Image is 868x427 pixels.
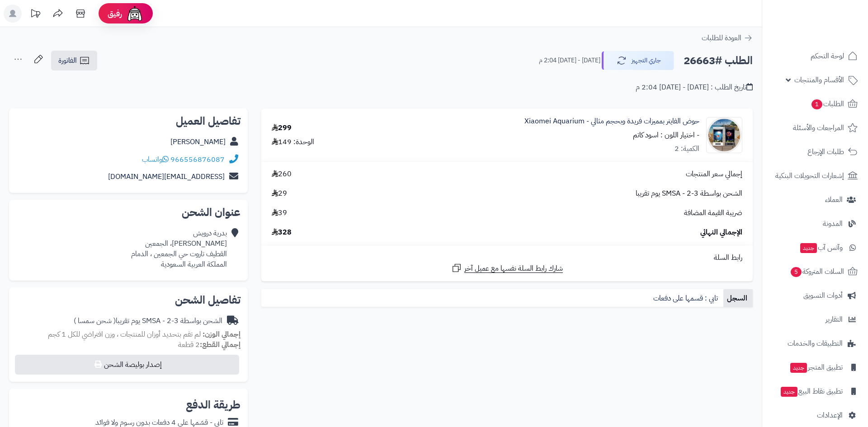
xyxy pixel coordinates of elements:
[539,56,600,65] small: [DATE] - [DATE] 2:04 م
[265,253,749,263] div: رابط السلة
[768,93,863,115] a: الطلبات1
[790,265,844,278] span: السلات المتروكة
[768,141,863,163] a: طلبات الإرجاع
[707,117,742,153] img: 1748954042-1748952520704_bwejq3_2_1DCACEQ-90x90.jpg
[272,123,292,133] div: 299
[807,7,859,26] img: logo-2.png
[636,82,753,93] div: تاريخ الطلب : [DATE] - [DATE] 2:04 م
[74,315,116,326] span: ( شحن سمسا )
[675,144,699,154] div: الكمية: 2
[272,137,314,147] div: الوحدة: 149
[768,237,863,258] a: وآتس آبجديد
[524,116,699,127] a: حوض الفايتر بمميزات فريدة وبحجم مثالي - Xiaomei Aquarium
[108,8,122,19] span: رفيق
[684,52,753,70] h2: الطلب #26663
[768,380,863,402] a: تطبيق نقاط البيعجديد
[142,154,169,165] a: واتساب
[170,136,226,147] a: [PERSON_NAME]
[780,385,843,398] span: تطبيق نقاط البيع
[768,189,863,211] a: العملاء
[684,208,742,218] span: ضريبة القيمة المضافة
[768,309,863,330] a: التقارير
[74,316,222,326] div: الشحن بواسطة SMSA - 2-3 يوم تقريبا
[817,409,843,422] span: الإعدادات
[451,263,563,274] a: شارك رابط السلة نفسها مع عميل آخر
[650,289,723,307] a: تابي : قسمها على دفعات
[788,337,843,350] span: التطبيقات والخدمات
[170,154,225,165] a: 966556876087
[723,289,753,307] a: السجل
[790,363,807,373] span: جديد
[823,217,843,230] span: المدونة
[464,263,563,274] span: شارك رابط السلة نفسها مع عميل آخر
[768,285,863,306] a: أدوات التسويق
[789,361,843,374] span: تطبيق المتجر
[16,295,241,305] h2: تفاصيل الشحن
[825,193,843,206] span: العملاء
[799,241,843,254] span: وآتس آب
[768,213,863,235] a: المدونة
[272,169,292,179] span: 260
[800,243,817,253] span: جديد
[826,313,843,326] span: التقارير
[811,99,822,109] span: 1
[24,5,47,25] a: تحديثات المنصة
[272,227,292,238] span: 328
[791,267,802,277] span: 5
[811,98,844,110] span: الطلبات
[768,404,863,426] a: الإعدادات
[775,169,844,182] span: إشعارات التحويلات البنكية
[16,207,241,218] h2: عنوان الشحن
[781,387,797,397] span: جديد
[178,339,241,350] small: 2 قطعة
[602,51,674,70] button: جاري التجهيز
[126,5,144,23] img: ai-face.png
[272,188,287,199] span: 29
[702,33,741,43] span: العودة للطلبات
[15,355,239,375] button: إصدار بوليصة الشحن
[636,188,742,199] span: الشحن بواسطة SMSA - 2-3 يوم تقريبا
[200,339,241,350] strong: إجمالي القطع:
[768,261,863,282] a: السلات المتروكة5
[131,228,227,269] div: بدرية درويش [PERSON_NAME]، الجمعين القطيف تاروت حي الجمعين ، الدمام المملكة العربية السعودية
[58,55,77,66] span: الفاتورة
[700,227,742,238] span: الإجمالي النهائي
[702,33,753,43] a: العودة للطلبات
[686,169,742,179] span: إجمالي سعر المنتجات
[811,50,844,62] span: لوحة التحكم
[794,74,844,86] span: الأقسام والمنتجات
[108,171,225,182] a: [EMAIL_ADDRESS][DOMAIN_NAME]
[16,116,241,127] h2: تفاصيل العميل
[768,117,863,139] a: المراجعات والأسئلة
[48,329,201,340] span: لم تقم بتحديد أوزان للمنتجات ، وزن افتراضي للكل 1 كجم
[803,289,843,302] span: أدوات التسويق
[768,357,863,378] a: تطبيق المتجرجديد
[186,399,241,410] h2: طريقة الدفع
[272,208,287,218] span: 39
[807,145,844,158] span: طلبات الإرجاع
[633,130,699,141] small: - اختيار اللون : اسود كاتم
[793,122,844,134] span: المراجعات والأسئلة
[203,329,241,340] strong: إجمالي الوزن:
[768,333,863,354] a: التطبيقات والخدمات
[768,45,863,67] a: لوحة التحكم
[768,165,863,187] a: إشعارات التحويلات البنكية
[51,51,97,70] a: الفاتورة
